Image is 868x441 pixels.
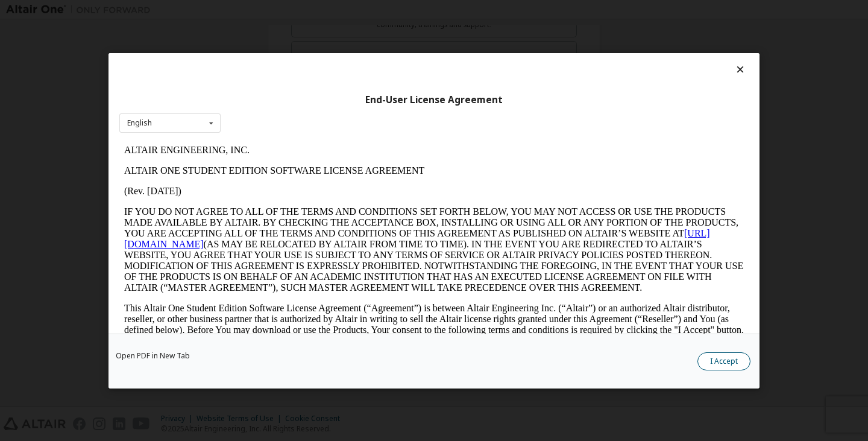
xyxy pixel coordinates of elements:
[119,94,749,106] div: End-User License Agreement
[5,163,624,206] p: This Altair One Student Edition Software License Agreement (“Agreement”) is between Altair Engine...
[5,25,624,36] p: ALTAIR ONE STUDENT EDITION SOFTWARE LICENSE AGREEMENT
[116,352,190,359] a: Open PDF in New Tab
[5,5,624,16] p: ALTAIR ENGINEERING, INC.
[127,119,152,127] div: English
[5,66,624,153] p: IF YOU DO NOT AGREE TO ALL OF THE TERMS AND CONDITIONS SET FORTH BELOW, YOU MAY NOT ACCESS OR USE...
[5,46,624,57] p: (Rev. [DATE])
[697,352,750,370] button: I Accept
[5,88,591,109] a: [URL][DOMAIN_NAME]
